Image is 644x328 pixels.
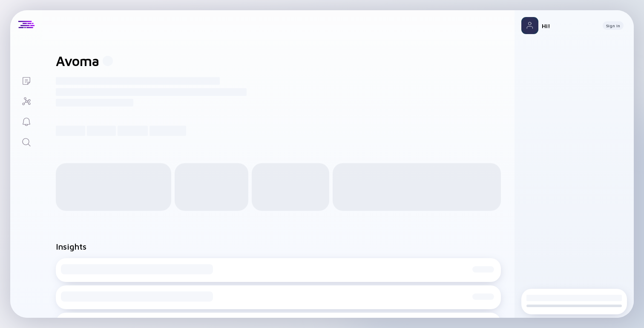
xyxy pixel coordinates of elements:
[603,21,624,30] button: Sign In
[10,111,42,131] a: Reminders
[542,22,596,29] div: Hi!
[10,70,42,90] a: Lists
[10,90,42,111] a: Investor Map
[10,131,42,152] a: Search
[521,17,538,34] img: Profile Picture
[56,53,99,69] h1: Avoma
[56,242,86,251] h2: Insights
